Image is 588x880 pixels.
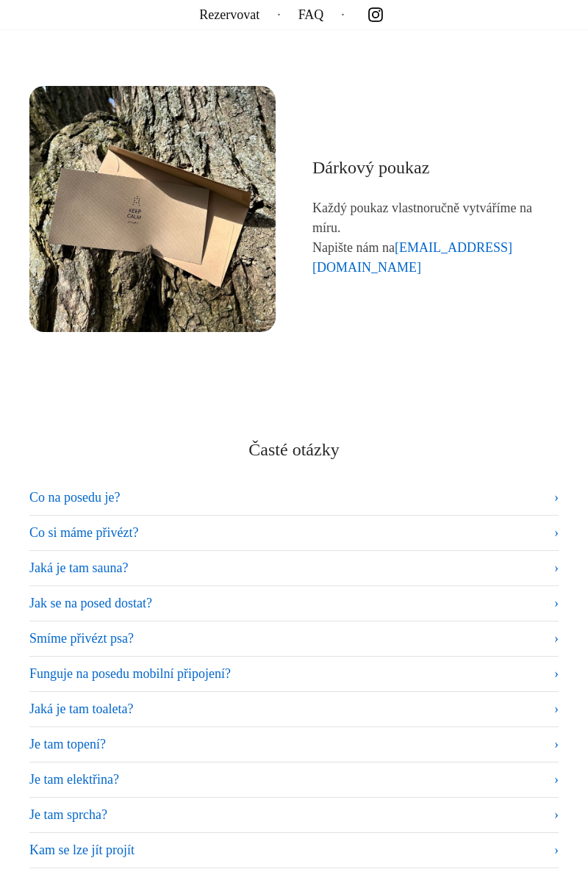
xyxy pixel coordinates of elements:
[29,523,559,543] summary: Co si máme přivézt?
[29,558,559,578] summary: Jaká je tam sauna?
[312,157,559,178] h3: Dárkový poukaz
[29,735,559,754] summary: Je tam topení?
[312,198,559,278] p: Každý poukaz vlastnoručně vytváříme na míru. Napište nám na
[29,664,559,684] summary: Funguje na posedu mobilní připojení?
[29,840,559,860] summary: Kam se lze jít projít
[312,240,512,275] a: [EMAIL_ADDRESS][DOMAIN_NAME]
[29,488,559,508] summary: Co na posedu je?
[29,594,559,613] summary: Jak se na posed dostat?
[29,699,559,719] summary: Jaká je tam toaleta?
[29,629,559,649] summary: Smíme přivézt psa?
[29,770,559,790] summary: Je tam elektřina?
[29,439,559,461] h3: Časté otázky
[29,805,559,825] summary: Je tam sprcha?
